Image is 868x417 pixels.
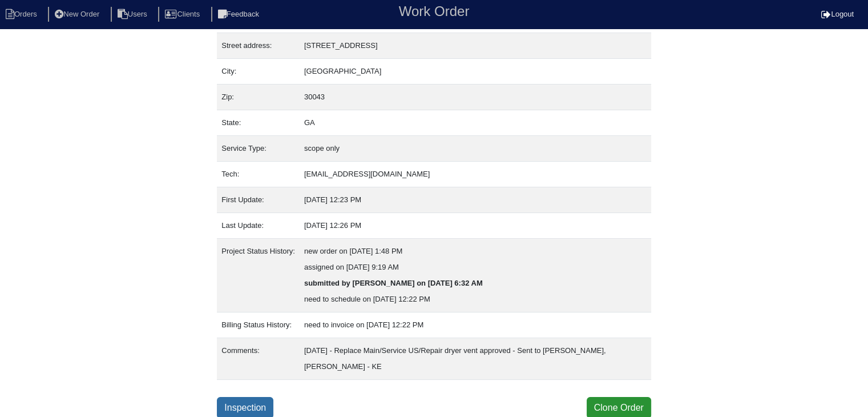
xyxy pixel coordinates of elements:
[304,243,647,259] div: new order on [DATE] 1:48 PM
[304,275,647,291] div: submitted by [PERSON_NAME] on [DATE] 6:32 AM
[217,338,300,380] td: Comments:
[300,85,651,110] td: 30043
[217,239,300,312] td: Project Status History:
[300,59,651,85] td: [GEOGRAPHIC_DATA]
[300,110,651,136] td: GA
[217,85,300,110] td: Zip:
[217,162,300,187] td: Tech:
[217,312,300,338] td: Billing Status History:
[300,213,651,239] td: [DATE] 12:26 PM
[300,33,651,59] td: [STREET_ADDRESS]
[211,7,268,22] li: Feedback
[300,136,651,162] td: scope only
[300,162,651,187] td: [EMAIL_ADDRESS][DOMAIN_NAME]
[48,10,108,18] a: New Order
[300,187,651,213] td: [DATE] 12:23 PM
[111,7,156,22] li: Users
[217,136,300,162] td: Service Type:
[300,338,651,380] td: [DATE] - Replace Main/Service US/Repair dryer vent approved - Sent to [PERSON_NAME], [PERSON_NAME...
[111,10,156,18] a: Users
[158,7,209,22] li: Clients
[304,317,647,333] div: need to invoice on [DATE] 12:22 PM
[217,110,300,136] td: State:
[304,291,647,307] div: need to schedule on [DATE] 12:22 PM
[217,59,300,85] td: City:
[217,213,300,239] td: Last Update:
[158,10,209,18] a: Clients
[821,10,854,18] a: Logout
[217,187,300,213] td: First Update:
[48,7,108,22] li: New Order
[217,33,300,59] td: Street address:
[304,259,647,275] div: assigned on [DATE] 9:19 AM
